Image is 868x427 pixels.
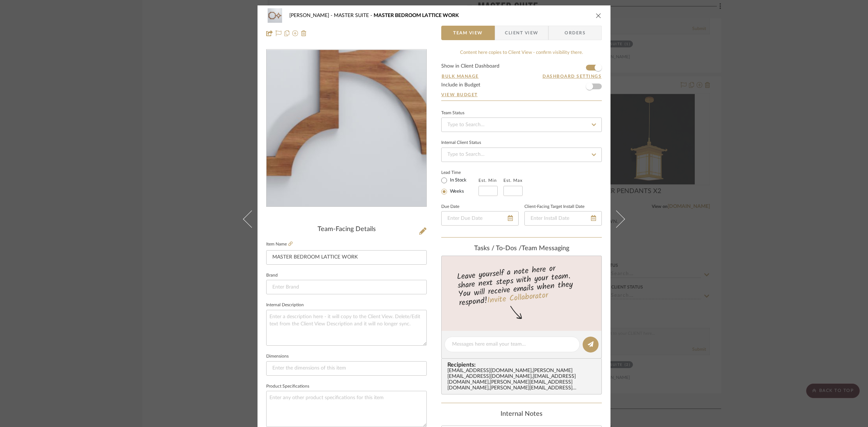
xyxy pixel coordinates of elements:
[374,13,459,18] span: MASTER BEDROOM LATTICE WORK
[441,211,519,226] input: Enter Due Date
[448,177,467,184] label: In Stock
[441,245,602,253] div: team Messaging
[441,410,602,418] div: Internal Notes
[524,211,602,226] input: Enter Install Date
[447,362,599,368] span: Recipients:
[441,205,459,209] label: Due Date
[441,261,603,309] div: Leave yourself a note here or share next steps with your team. You will receive emails when they ...
[441,141,481,145] div: Internal Client Status
[266,274,278,277] label: Brand
[503,178,523,183] label: Est. Max
[268,50,425,207] img: 514701ea-3df1-4515-b773-88b3db188cff_436x436.jpg
[595,12,602,19] button: close
[266,385,309,388] label: Product Specifications
[441,49,602,56] div: Content here copies to Client View - confirm visibility there.
[441,169,478,176] label: Lead Time
[448,188,464,195] label: Weeks
[441,176,478,196] mat-radio-group: Select item type
[334,13,374,18] span: MASTER SUITE
[266,303,304,307] label: Internal Description
[487,289,549,307] a: Invite Collaborator
[267,50,426,207] div: 0
[441,92,602,98] a: View Budget
[524,205,584,209] label: Client-Facing Target Install Date
[478,178,497,183] label: Est. Min
[441,111,464,115] div: Team Status
[266,361,427,376] input: Enter the dimensions of this item
[289,13,334,18] span: [PERSON_NAME]
[266,280,427,294] input: Enter Brand
[447,368,599,391] div: [EMAIL_ADDRESS][DOMAIN_NAME] , [PERSON_NAME][EMAIL_ADDRESS][DOMAIN_NAME] , [EMAIL_ADDRESS][DOMAIN...
[441,118,602,132] input: Type to Search…
[266,241,293,247] label: Item Name
[557,26,593,40] span: Orders
[542,73,602,80] button: Dashboard Settings
[441,73,479,80] button: Bulk Manage
[441,148,602,162] input: Type to Search…
[453,26,483,40] span: Team View
[266,250,427,265] input: Enter Item Name
[505,26,538,40] span: Client View
[474,245,522,252] span: Tasks / To-Dos /
[301,30,307,36] img: Remove from project
[266,355,289,358] label: Dimensions
[266,226,427,234] div: Team-Facing Details
[266,8,284,23] img: 514701ea-3df1-4515-b773-88b3db188cff_48x40.jpg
